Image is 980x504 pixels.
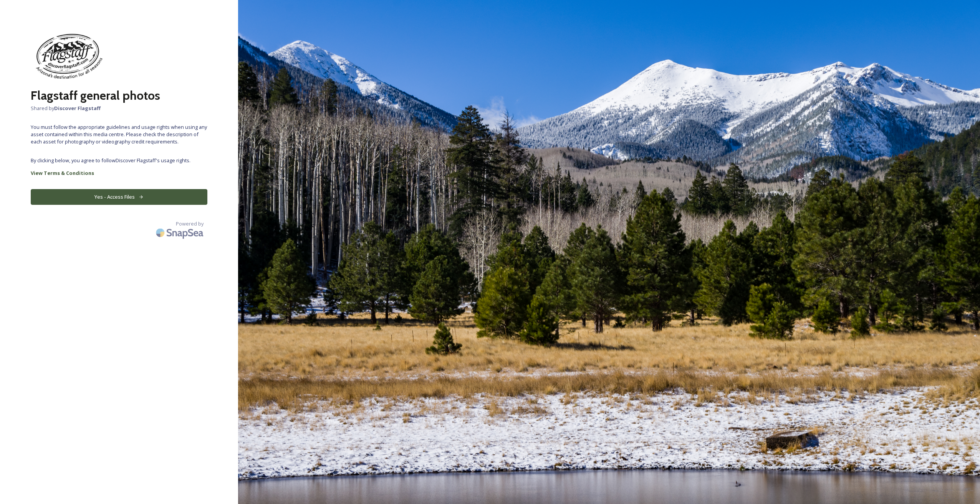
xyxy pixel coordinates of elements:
[31,170,94,176] strong: View Terms & Conditions
[31,124,207,146] span: You must follow the appropriate guidelines and usage rights when using any asset contained within...
[31,86,207,105] h2: Flagstaff general photos
[31,168,207,178] a: View Terms & Conditions
[31,31,108,82] img: discover%20flagstaff%20logo.jpg
[31,105,207,112] span: Shared by
[154,224,207,242] img: SnapSea Logo
[176,220,204,227] span: Powered by
[54,105,101,112] strong: Discover Flagstaff
[31,189,207,205] button: Yes - Access Files
[31,157,207,164] span: By clicking below, you agree to follow Discover Flagstaff 's usage rights.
